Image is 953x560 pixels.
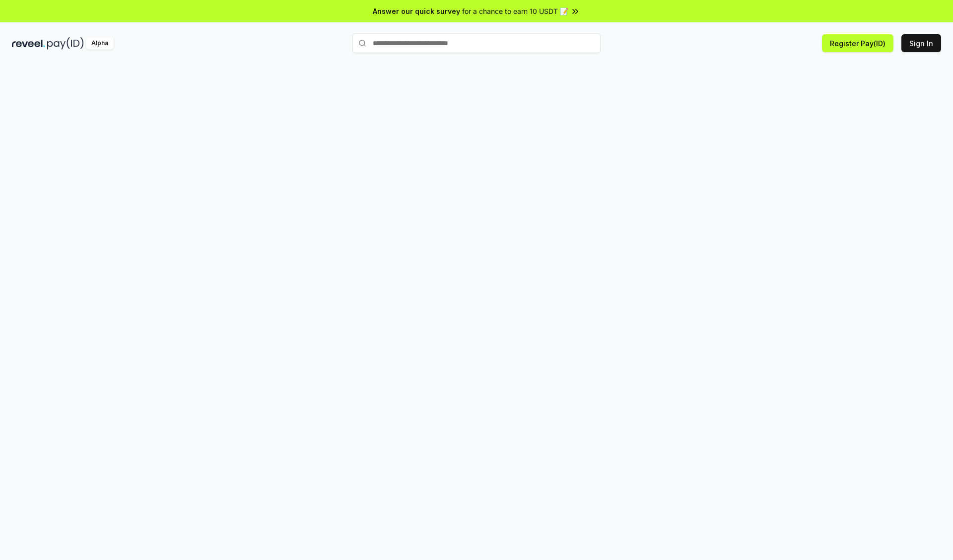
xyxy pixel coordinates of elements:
button: Register Pay(ID) [822,34,893,52]
span: Answer our quick survey [373,6,460,16]
div: Alpha [86,37,114,50]
img: pay_id [47,37,84,50]
span: for a chance to earn 10 USDT 📝 [462,6,568,16]
img: reveel_dark [12,37,45,50]
button: Sign In [901,34,941,52]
